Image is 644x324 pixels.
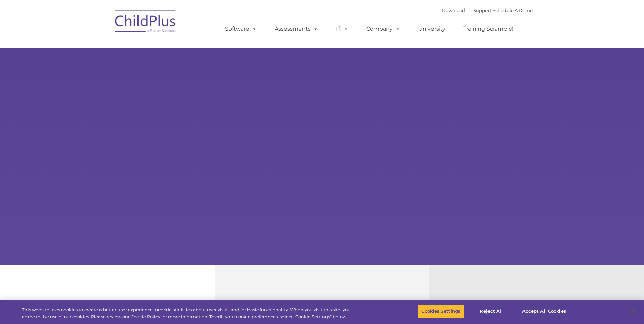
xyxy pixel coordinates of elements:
img: ChildPlus by Procare Solutions [112,5,180,39]
button: Accept All Cookies [518,304,570,319]
button: Reject All [470,304,513,319]
font: | [442,7,533,13]
a: Download [442,7,465,13]
button: Cookies Settings [418,304,464,319]
a: Company [360,22,407,36]
a: Training Scramble!! [457,22,521,36]
a: University [411,22,452,36]
a: Software [218,22,263,36]
a: Schedule A Demo [493,7,533,13]
div: This website uses cookies to create a better user experience, provide statistics about user visit... [22,307,354,320]
button: Close [626,304,641,319]
a: IT [329,22,355,36]
a: Assessments [268,22,325,36]
a: Support [473,7,491,13]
